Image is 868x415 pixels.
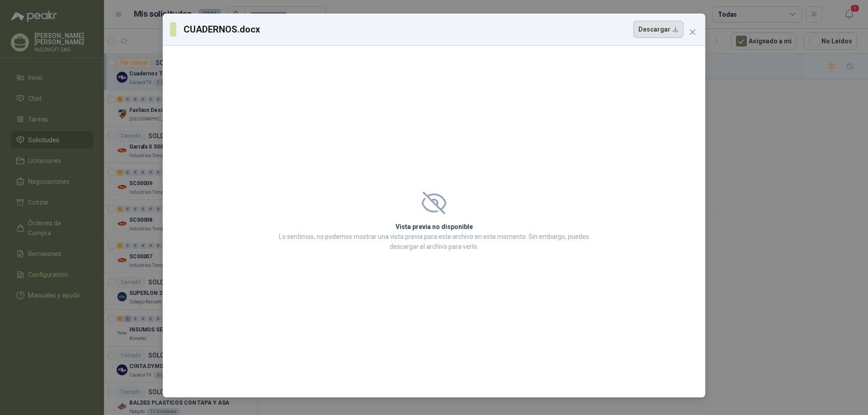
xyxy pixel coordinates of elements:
[685,25,700,39] button: Close
[276,232,592,252] p: Lo sentimos, no podemos mostrar una vista previa para este archivo en este momento. Sin embargo, ...
[184,23,261,36] h3: CUADERNOS.docx
[689,28,696,36] span: close
[633,21,684,38] button: Descargar
[276,222,592,232] h2: Vista previa no disponible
